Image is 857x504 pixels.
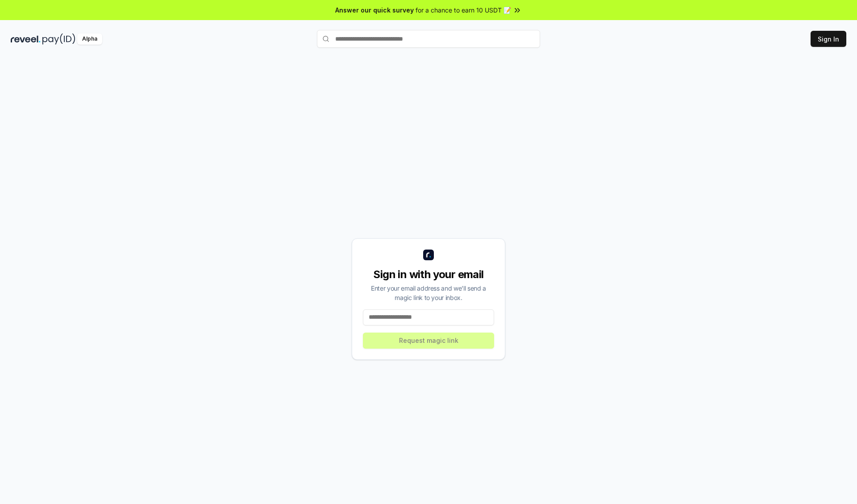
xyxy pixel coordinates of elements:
span: for a chance to earn 10 USDT 📝 [416,5,511,15]
span: Answer our quick survey [335,5,414,15]
img: logo_small [423,250,434,260]
button: Sign In [811,31,846,47]
img: pay_id [42,33,75,45]
img: reveel_dark [11,33,41,45]
div: Enter your email address and we’ll send a magic link to your inbox. [363,283,494,302]
div: Sign in with your email [363,267,494,282]
div: Alpha [77,33,102,45]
